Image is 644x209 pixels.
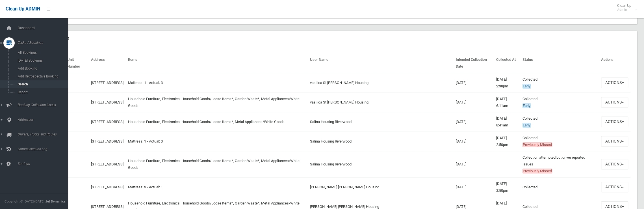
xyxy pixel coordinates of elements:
td: Mattress: 1 - Actual: 3 [126,73,308,93]
button: Actions [601,136,628,146]
a: [STREET_ADDRESS] [91,204,123,209]
td: [DATE] 2:50pm [494,177,520,197]
span: Search [16,82,67,86]
td: [DATE] [454,151,494,177]
th: Status [520,53,599,73]
span: Settings [16,162,72,166]
a: [STREET_ADDRESS] [91,81,123,85]
td: Household Furniture, Electronics, Household Goods/Loose Items*, Metal Appliances/White Goods [126,112,308,132]
span: Early [522,103,531,108]
span: All Bookings [16,51,67,55]
span: Drivers, Trucks and Routes [16,132,72,136]
td: [DATE] 2:50pm [494,132,520,151]
a: [STREET_ADDRESS] [91,100,123,104]
td: [DATE] [454,132,494,151]
td: [DATE] [454,177,494,197]
td: Salina Housing Riverwood [308,132,454,151]
small: Admin [617,8,631,12]
span: Report [16,90,67,94]
th: User Name [308,53,454,73]
th: Address [89,53,126,73]
td: Salina Housing Riverwood [308,151,454,177]
button: Actions [601,182,628,192]
span: Addresses [16,118,72,122]
span: Communication Log [16,147,72,151]
th: Intended Collection Date [454,53,494,73]
span: Clean Up [614,3,637,12]
span: [DATE] Bookings [16,59,67,63]
td: Mattress: 1 - Actual: 0 [126,132,308,151]
span: Previously Missed [522,169,552,173]
td: [PERSON_NAME] [PERSON_NAME] Housing [308,177,454,197]
td: [DATE] 2:38pm [494,73,520,93]
td: [DATE] [454,112,494,132]
button: Actions [601,117,628,127]
td: Collected [520,132,599,151]
td: [DATE] [454,92,494,112]
a: [STREET_ADDRESS] [91,139,123,143]
span: Tasks / Bookings [16,41,72,45]
button: Actions [601,97,628,107]
td: [DATE] [454,73,494,93]
span: Clean Up ADMIN [6,6,40,12]
th: Actions [599,53,630,73]
td: [DATE] 8:41am [494,112,520,132]
td: Salina Housing Riverwood [308,112,454,132]
td: vasilica St [PERSON_NAME] Housing [308,92,454,112]
a: [STREET_ADDRESS] [91,162,123,166]
td: Collection attempted but driver reported issues [520,151,599,177]
button: Actions [601,159,628,169]
span: Add Retrospective Booking [16,74,67,78]
td: [DATE] 6:11am [494,92,520,112]
span: Add Booking [16,66,67,70]
td: vasilica St [PERSON_NAME] Housing [308,73,454,93]
span: Booking Collection Issues [16,103,72,107]
td: Mattress: 3 - Actual: 1 [126,177,308,197]
span: Early [522,123,531,128]
th: Items [126,53,308,73]
span: Dashboard [16,26,72,30]
button: Actions [601,77,628,88]
td: Collected [520,177,599,197]
span: Copyright © [DATE]-[DATE] [5,199,44,203]
a: [STREET_ADDRESS] [91,185,123,189]
strong: Jet Dynamics [45,199,66,203]
td: Household Furniture, Electronics, Household Goods/Loose Items*, Garden Waste*, Metal Appliances/W... [126,92,308,112]
th: Unit Number [65,53,89,73]
td: Household Furniture, Electronics, Household Goods/Loose Items*, Garden Waste*, Metal Appliances/W... [126,151,308,177]
th: Collected At [494,53,520,73]
span: Early [522,84,531,89]
span: Previously Missed [522,142,552,147]
td: Collected [520,112,599,132]
td: Collected [520,73,599,93]
a: [STREET_ADDRESS] [91,120,123,124]
td: Collected [520,92,599,112]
